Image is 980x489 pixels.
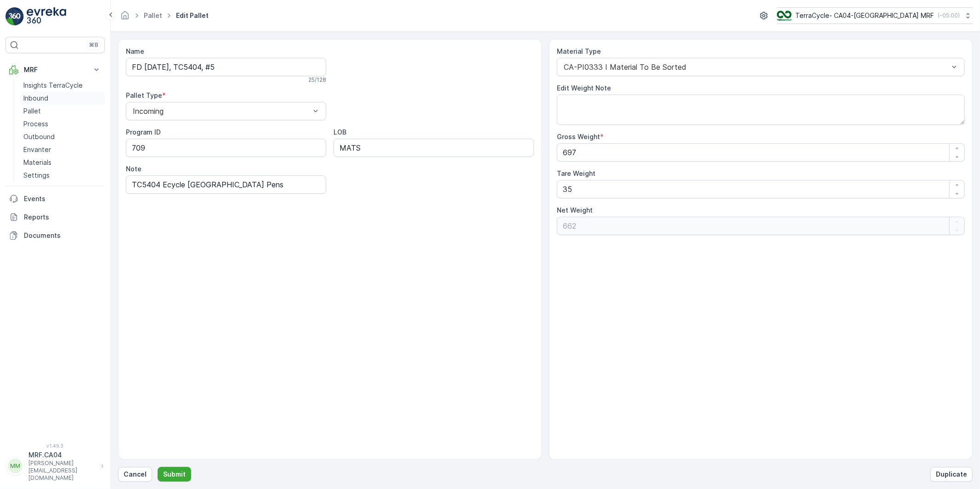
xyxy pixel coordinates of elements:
[20,169,105,182] a: Settings
[126,128,161,136] label: Program ID
[28,450,96,460] p: MRF.CA04
[120,14,130,22] a: Homepage
[28,460,96,482] p: [PERSON_NAME][EMAIL_ADDRESS][DOMAIN_NAME]
[334,128,346,136] label: LOB
[174,11,210,20] span: Edit Pallet
[24,231,101,240] p: Documents
[126,91,162,99] label: Pallet Type
[936,470,967,479] p: Duplicate
[23,107,41,116] p: Pallet
[126,47,144,55] label: Name
[6,208,105,226] a: Reports
[6,450,105,482] button: MMMRF.CA04[PERSON_NAME][EMAIL_ADDRESS][DOMAIN_NAME]
[23,158,51,167] p: Materials
[24,194,101,203] p: Events
[118,467,152,482] button: Cancel
[795,11,934,20] p: TerraCycle- CA04-[GEOGRAPHIC_DATA] MRF
[20,118,105,130] a: Process
[144,11,162,19] a: Pallet
[23,132,55,141] p: Outbound
[557,47,601,55] label: Material Type
[20,130,105,143] a: Outbound
[124,470,147,479] p: Cancel
[20,143,105,156] a: Envanter
[20,92,105,105] a: Inbound
[777,11,792,21] img: TC_8rdWMmT_gp9TRR3.png
[23,94,48,103] p: Inbound
[20,105,105,118] a: Pallet
[23,119,48,129] p: Process
[20,156,105,169] a: Materials
[20,79,105,92] a: Insights TerraCycle
[308,76,326,84] p: 25 / 128
[24,65,86,74] p: MRF
[777,7,973,24] button: TerraCycle- CA04-[GEOGRAPHIC_DATA] MRF(-05:00)
[126,165,142,173] label: Note
[557,84,611,92] label: Edit Weight Note
[938,12,960,19] p: ( -05:00 )
[6,443,105,449] span: v 1.49.3
[23,145,51,154] p: Envanter
[6,7,24,26] img: logo
[6,61,105,79] button: MRF
[23,171,50,180] p: Settings
[557,206,593,214] label: Net Weight
[89,41,98,49] p: ⌘B
[27,7,66,26] img: logo_light-DOdMpM7g.png
[8,459,23,473] div: MM
[6,190,105,208] a: Events
[930,467,973,482] button: Duplicate
[557,133,600,141] label: Gross Weight
[6,226,105,245] a: Documents
[557,169,595,177] label: Tare Weight
[23,81,83,90] p: Insights TerraCycle
[24,213,101,222] p: Reports
[158,467,191,482] button: Submit
[163,470,186,479] p: Submit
